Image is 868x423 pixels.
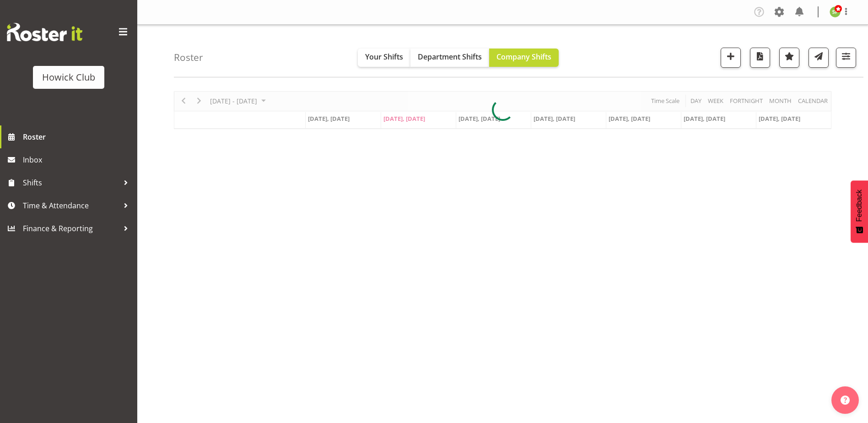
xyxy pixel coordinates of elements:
span: Company Shifts [496,52,551,62]
button: Your Shifts [358,49,410,67]
button: Send a list of all shifts for the selected filtered period to all rostered employees. [809,48,829,68]
button: Download a PDF of the roster according to the set date range. [750,48,770,68]
button: Highlight an important date within the roster. [779,48,799,68]
img: help-xxl-2.png [841,396,850,405]
span: Your Shifts [365,52,403,62]
button: Filter Shifts [836,48,856,68]
button: Feedback - Show survey [851,180,868,243]
span: Finance & Reporting [23,222,119,235]
span: Feedback [855,190,863,222]
span: Shifts [23,176,119,190]
span: Department Shifts [418,52,482,62]
button: Department Shifts [410,49,489,67]
span: Time & Attendance [23,199,119,212]
img: steve-flint11301.jpg [830,6,841,17]
button: Company Shifts [489,49,559,67]
h4: Roster [174,52,203,63]
button: Add a new shift [721,48,741,68]
span: Roster [23,130,133,144]
span: Inbox [23,153,133,167]
div: Howick Club [42,70,95,84]
img: Rosterit website logo [7,23,82,41]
